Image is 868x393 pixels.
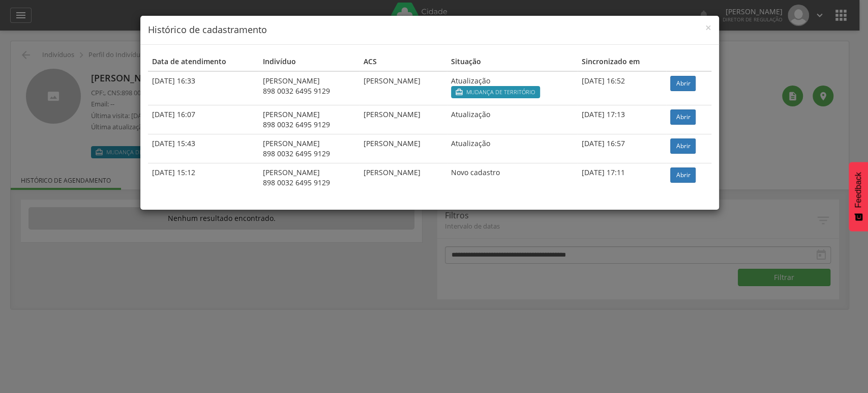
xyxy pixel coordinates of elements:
div: [PERSON_NAME] [263,138,356,149]
button: Close [705,22,711,33]
div: 898 0032 6495 9129 [263,149,356,159]
td: [DATE] 17:11 [578,163,667,192]
th: Sincronizado em [578,52,667,71]
td: [DATE] 15:12 [148,163,259,192]
div: Atualização [451,76,574,86]
button: Feedback - Mostrar pesquisa [849,162,868,231]
div: 898 0032 6495 9129 [263,86,356,96]
div: Atualização [451,109,574,120]
i:  [455,88,463,96]
td: [DATE] 16:07 [148,105,259,134]
th: ACS [360,52,447,71]
div: [PERSON_NAME] [263,76,356,86]
td: [PERSON_NAME] [360,71,447,105]
div: Novo cadastro [451,167,574,178]
th: Situação [447,52,578,71]
td: [PERSON_NAME] [360,163,447,192]
td: [DATE] 17:13 [578,105,667,134]
td: [DATE] 16:33 [148,71,259,105]
th: Data de atendimento [148,52,259,71]
a: Abrir [670,138,696,154]
h4: Histórico de cadastramento [148,23,711,37]
td: [PERSON_NAME] [360,134,447,163]
td: [DATE] 16:57 [578,134,667,163]
div: Atualização [451,138,574,149]
div: [PERSON_NAME] [263,167,356,178]
a: Abrir [670,76,696,91]
div: [PERSON_NAME] [263,109,356,120]
a: Abrir [670,109,696,125]
span: Feedback [854,172,863,208]
div: 898 0032 6495 9129 [263,120,356,130]
div: 898 0032 6495 9129 [263,178,356,188]
td: [DATE] 16:52 [578,71,667,105]
td: [DATE] 15:43 [148,134,259,163]
a: Abrir [670,167,696,183]
span: Mudança de território [466,88,535,96]
th: Indivíduo [259,52,360,71]
span: × [705,20,711,35]
td: [PERSON_NAME] [360,105,447,134]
